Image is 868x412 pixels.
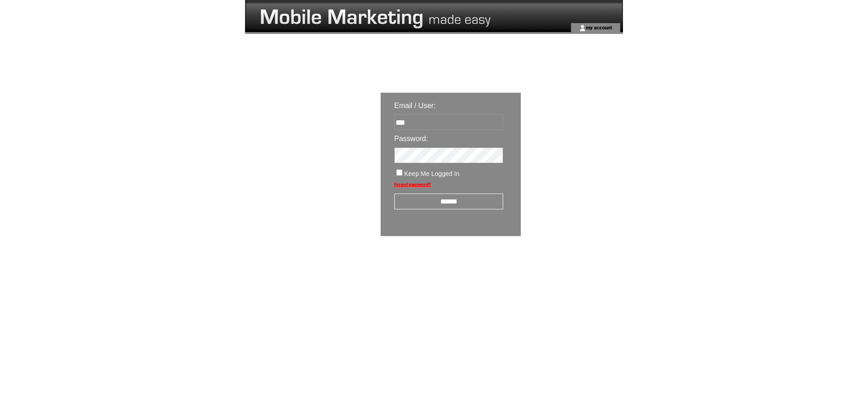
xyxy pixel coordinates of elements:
img: transparent.png [547,259,592,270]
img: account_icon.gif [579,24,586,32]
span: Keep Me Logged In [404,170,459,177]
a: Forgot password? [394,182,431,187]
span: Email / User: [394,102,436,109]
span: Password: [394,135,428,142]
a: my account [586,24,612,30]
